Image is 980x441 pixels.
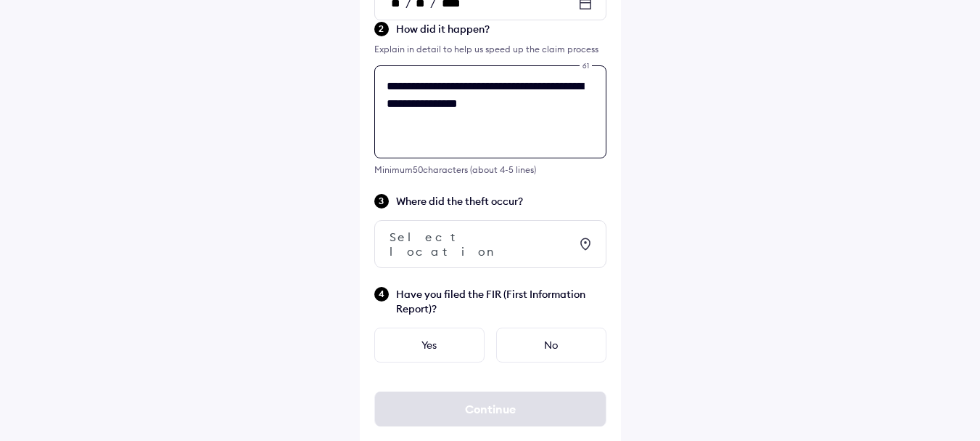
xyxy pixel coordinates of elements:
[396,194,606,209] span: Where did the theft occur?
[396,287,606,316] span: Have you filed the FIR (First Information Report)?
[374,42,606,57] div: Explain in detail to help us speed up the claim process
[390,230,569,259] div: Select location
[374,328,485,363] div: Yes
[396,22,606,36] span: How did it happen?
[374,164,606,175] div: Minimum 50 characters (about 4-5 lines)
[496,328,606,363] div: No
